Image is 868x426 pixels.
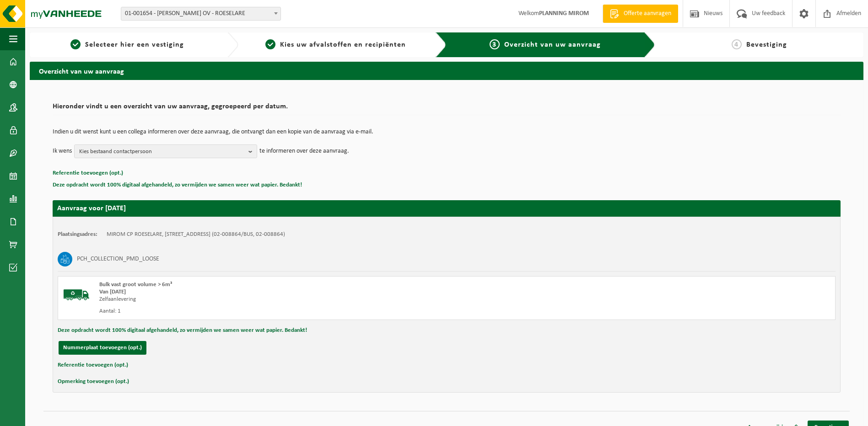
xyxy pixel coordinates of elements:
button: Referentie toevoegen (opt.) [58,359,128,371]
span: Selecteer hier een vestiging [85,41,184,48]
span: Offerte aanvragen [621,9,674,18]
p: te informeren over deze aanvraag. [259,144,349,158]
span: Kies bestaand contactpersoon [79,145,245,159]
strong: Van [DATE] [99,289,126,295]
td: MIROM CP ROESELARE, [STREET_ADDRESS] (02-008864/BUS, 02-008864) [107,231,285,238]
button: Referentie toevoegen (opt.) [53,167,123,179]
span: 1 [70,39,81,49]
button: Deze opdracht wordt 100% digitaal afgehandeld, zo vermijden we samen weer wat papier. Bedankt! [53,179,302,191]
button: Kies bestaand contactpersoon [74,144,257,158]
img: BL-SO-LV.png [63,281,90,309]
strong: Plaatsingsadres: [58,231,97,237]
div: Zelfaanlevering [99,296,483,303]
button: Deze opdracht wordt 100% digitaal afgehandeld, zo vermijden we samen weer wat papier. Bedankt! [58,325,307,336]
strong: PLANNING MIROM [539,10,589,17]
h2: Overzicht van uw aanvraag [30,62,863,80]
a: 1Selecteer hier een vestiging [34,39,220,50]
span: 01-001654 - MIROM ROESELARE OV - ROESELARE [121,7,281,21]
button: Nummerplaat toevoegen (opt.) [59,341,146,355]
h2: Hieronder vindt u een overzicht van uw aanvraag, gegroepeerd per datum. [53,103,841,115]
a: 2Kies uw afvalstoffen en recipiënten [243,39,429,50]
span: 4 [732,39,742,49]
strong: Aanvraag voor [DATE] [57,205,126,212]
span: 01-001654 - MIROM ROESELARE OV - ROESELARE [121,7,280,20]
span: Overzicht van uw aanvraag [504,41,601,48]
span: Bevestiging [746,41,787,48]
span: Kies uw afvalstoffen en recipiënten [280,41,406,48]
a: Offerte aanvragen [603,5,678,23]
span: Bulk vast groot volume > 6m³ [99,282,172,288]
p: Indien u dit wenst kunt u een collega informeren over deze aanvraag, die ontvangt dan een kopie v... [53,129,841,135]
button: Opmerking toevoegen (opt.) [58,376,129,388]
h3: PCH_COLLECTION_PMD_LOOSE [77,252,159,266]
div: Aantal: 1 [99,308,483,315]
p: Ik wens [53,144,72,158]
span: 2 [265,39,275,49]
span: 3 [490,39,500,49]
